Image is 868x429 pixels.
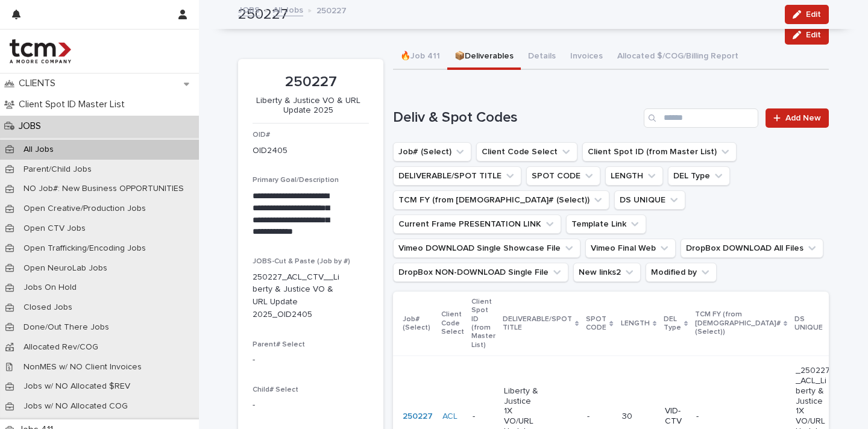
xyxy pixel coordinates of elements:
[441,308,464,339] p: Client Code Select
[273,2,303,16] a: All Jobs
[253,271,340,321] p: 250227_ACL_CTV__Liberty & Justice VO & URL Update 2025_OID2405
[785,114,821,122] span: Add New
[14,322,119,333] p: Done/Out There Jobs
[476,142,577,161] button: Client Code Select
[14,204,156,214] p: Open Creative/Production Jobs
[14,302,82,313] p: Closed Jobs
[586,313,606,335] p: SPOT CODE
[794,313,826,335] p: DS UNIQUE
[566,214,646,234] button: Template Link
[14,184,193,194] p: NO Job#: New Business OPPORTUNITIES
[14,224,95,234] p: Open CTV Jobs
[664,313,681,335] p: DEL Type
[10,39,71,63] img: 4hMmSqQkux38exxPVZHQ
[644,108,758,128] input: Search
[526,166,600,186] button: SPOT CODE
[14,145,63,155] p: All Jobs
[582,142,737,161] button: Client Spot ID (from Master List)
[442,412,458,422] a: ACL
[393,166,521,186] button: DELIVERABLE/SPOT TITLE
[665,406,687,427] p: VID-CTV
[681,239,823,258] button: DropBox DOWNLOAD All Files
[14,164,101,175] p: Parent/Child Jobs
[253,145,288,157] p: OID2405
[585,239,676,258] button: Vimeo Final Web
[393,109,639,127] h1: Deliv & Spot Codes
[695,308,781,339] p: TCM FY (from [DEMOGRAPHIC_DATA]# (Select))
[14,362,151,372] p: NonMES w/ NO Client Invoices
[573,263,641,282] button: New links2
[503,313,572,335] p: DELIVERABLE/SPOT TITLE
[393,263,568,282] button: DropBox NON-DOWNLOAD Single File
[14,99,134,110] p: Client Spot ID Master List
[605,166,663,186] button: LENGTH
[14,381,140,392] p: Jobs w/ NO Allocated $REV
[696,412,732,422] p: -
[253,74,369,91] p: 250227
[646,263,717,282] button: Modified by
[238,2,260,16] a: JOBS
[14,263,117,274] p: Open NeuroLab Jobs
[14,401,137,412] p: Jobs w/ NO Allocated COG
[14,243,156,254] p: Open Trafficking/Encoding Jobs
[806,31,821,39] span: Edit
[587,409,592,422] p: -
[393,45,447,70] button: 🔥Job 411
[253,177,339,184] span: Primary Goal/Description
[393,190,609,210] button: TCM FY (from Job# (Select))
[14,78,65,89] p: CLIENTS
[521,45,563,70] button: Details
[14,121,51,132] p: JOBS
[253,386,298,393] span: Child# Select
[471,295,495,352] p: Client Spot ID (from Master List)
[393,214,561,234] button: Current Frame PRESENTATION LINK
[253,399,369,412] p: -
[785,25,829,45] button: Edit
[403,412,433,422] a: 250227
[563,45,610,70] button: Invoices
[622,412,655,422] p: 30
[253,96,364,116] p: Liberty & Justice VO & URL Update 2025
[393,239,580,258] button: Vimeo DOWNLOAD Single Showcase File
[621,317,650,330] p: LENGTH
[473,412,494,422] p: -
[14,283,86,293] p: Jobs On Hold
[393,142,471,161] button: Job# (Select)
[253,131,270,139] span: OID#
[14,342,108,352] p: Allocated Rev/COG
[403,313,434,335] p: Job# (Select)
[447,45,521,70] button: 📦Deliverables
[253,354,369,366] p: -
[766,108,829,128] a: Add New
[316,3,347,16] p: 250227
[668,166,730,186] button: DEL Type
[253,258,350,265] span: JOBS-Cut & Paste (Job by #)
[614,190,685,210] button: DS UNIQUE
[253,341,305,348] span: Parent# Select
[610,45,746,70] button: Allocated $/COG/Billing Report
